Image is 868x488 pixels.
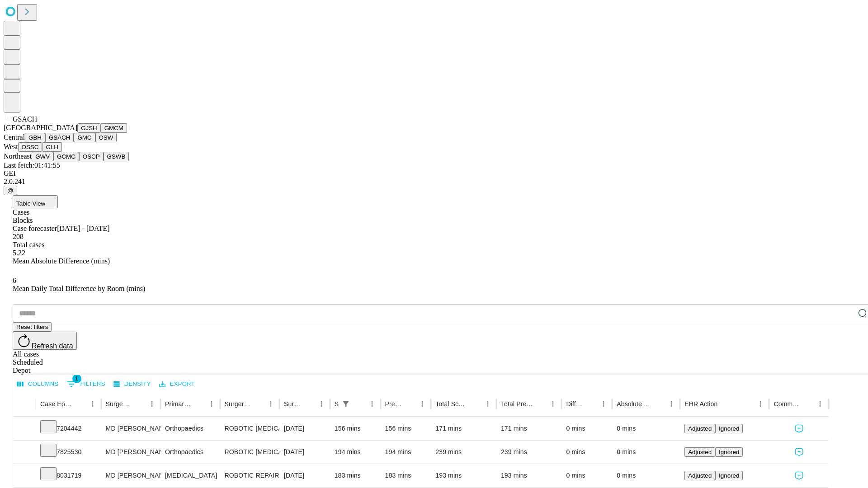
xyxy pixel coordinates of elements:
button: Export [157,377,197,391]
span: Case forecaster [13,225,57,232]
span: Ignored [719,472,739,479]
div: Surgery Name [225,400,251,408]
div: Orthopaedics [165,441,215,464]
span: [DATE] - [DATE] [57,225,109,232]
div: 8031719 [40,464,97,487]
div: [MEDICAL_DATA] [165,464,215,487]
button: Menu [315,398,328,410]
div: 7825530 [40,441,97,464]
button: GLH [42,142,61,152]
button: Reset filters [13,322,52,332]
span: West [4,143,18,150]
button: Menu [366,398,378,410]
div: MD [PERSON_NAME] [106,464,156,487]
button: Adjusted [684,424,715,433]
div: EHR Action [684,400,717,408]
div: Absolute Difference [617,400,651,408]
button: Menu [665,398,678,410]
div: 1 active filter [340,398,352,410]
div: 7204442 [40,417,97,440]
button: OSW [95,133,117,142]
div: ROBOTIC [MEDICAL_DATA] KNEE TOTAL [225,417,275,440]
button: Ignored [715,447,743,457]
button: Expand [18,468,31,484]
div: 193 mins [501,464,557,487]
span: 5.22 [13,249,25,257]
button: Sort [585,398,597,410]
button: Expand [18,445,31,460]
div: 0 mins [617,464,675,487]
div: Total Predicted Duration [501,400,533,408]
div: [DATE] [284,417,325,440]
span: Adjusted [688,449,712,455]
button: Menu [597,398,610,410]
span: Mean Daily Total Difference by Room (mins) [13,285,145,292]
button: Density [111,377,153,391]
div: [DATE] [284,441,325,464]
button: GCMC [53,152,79,161]
button: OSSC [18,142,42,152]
span: Total cases [13,241,44,249]
span: Adjusted [688,425,712,432]
button: Sort [193,398,205,410]
div: 0 mins [566,417,608,440]
div: 0 mins [617,417,675,440]
button: Menu [547,398,559,410]
div: 0 mins [566,464,608,487]
div: 193 mins [435,464,492,487]
button: Menu [754,398,767,410]
div: Surgeon Name [106,400,132,408]
button: Menu [264,398,277,410]
span: Table View [16,200,45,207]
div: 194 mins [385,441,427,464]
button: Menu [481,398,494,410]
div: 239 mins [435,441,492,464]
span: GSACH [13,115,37,123]
button: Sort [252,398,264,410]
span: Adjusted [688,472,712,479]
button: Menu [205,398,218,410]
div: ROBOTIC [MEDICAL_DATA] TOTAL HIP [225,441,275,464]
div: 239 mins [501,441,557,464]
button: Expand [18,421,31,437]
button: Sort [74,398,86,410]
div: Scheduled In Room Duration [335,400,339,408]
div: 171 mins [501,417,557,440]
span: Refresh data [32,342,73,350]
div: Surgery Date [284,400,302,408]
div: MD [PERSON_NAME] [106,441,156,464]
button: GBH [25,133,45,142]
button: Sort [534,398,547,410]
button: OSCP [79,152,104,161]
span: Last fetch: 01:41:55 [4,161,60,169]
button: Refresh data [13,332,77,350]
div: 0 mins [617,441,675,464]
span: 1 [72,374,81,383]
button: GSWB [104,152,129,161]
div: 194 mins [335,441,376,464]
div: [DATE] [284,464,325,487]
button: GMCM [101,123,127,133]
div: Predicted In Room Duration [385,400,403,408]
button: Show filters [65,377,108,391]
div: MD [PERSON_NAME] [106,417,156,440]
button: Table View [13,195,58,208]
button: GWV [32,152,53,161]
div: Comments [774,400,800,408]
span: 6 [13,277,16,284]
button: @ [4,186,17,195]
button: Menu [146,398,158,410]
div: 156 mins [335,417,376,440]
button: Ignored [715,471,743,480]
div: Total Scheduled Duration [435,400,468,408]
button: Sort [801,398,814,410]
div: Orthopaedics [165,417,215,440]
span: Central [4,133,25,141]
button: Select columns [15,377,61,391]
button: Show filters [340,398,352,410]
button: Adjusted [684,447,715,457]
div: Primary Service [165,400,191,408]
button: Ignored [715,424,743,433]
span: Northeast [4,152,32,160]
button: GMC [74,133,95,142]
